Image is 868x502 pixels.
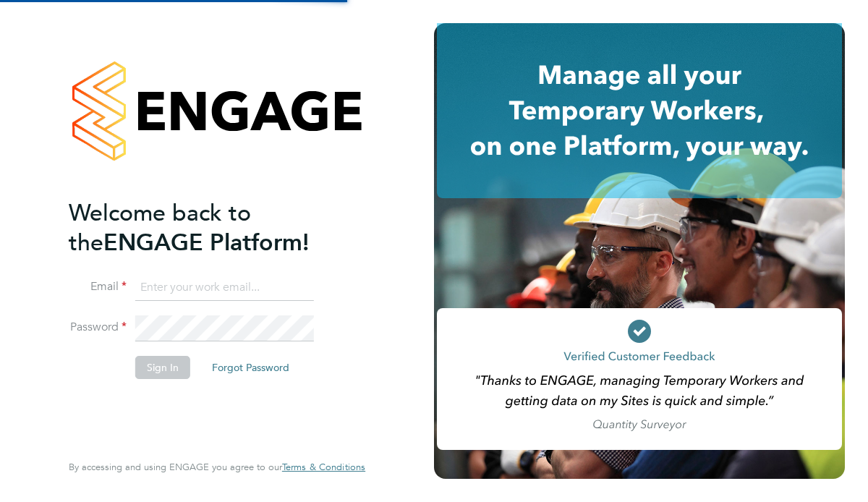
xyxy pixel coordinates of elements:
span: Welcome back to the [69,199,251,257]
span: Terms & Conditions [282,461,365,473]
label: Password [69,320,127,335]
input: Enter your work email... [135,275,314,301]
button: Forgot Password [200,356,301,379]
span: By accessing and using ENGAGE you agree to our [69,461,365,473]
button: Sign In [135,356,190,379]
h2: ENGAGE Platform! [69,198,351,258]
a: Terms & Conditions [282,461,365,473]
label: Email [69,279,127,294]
